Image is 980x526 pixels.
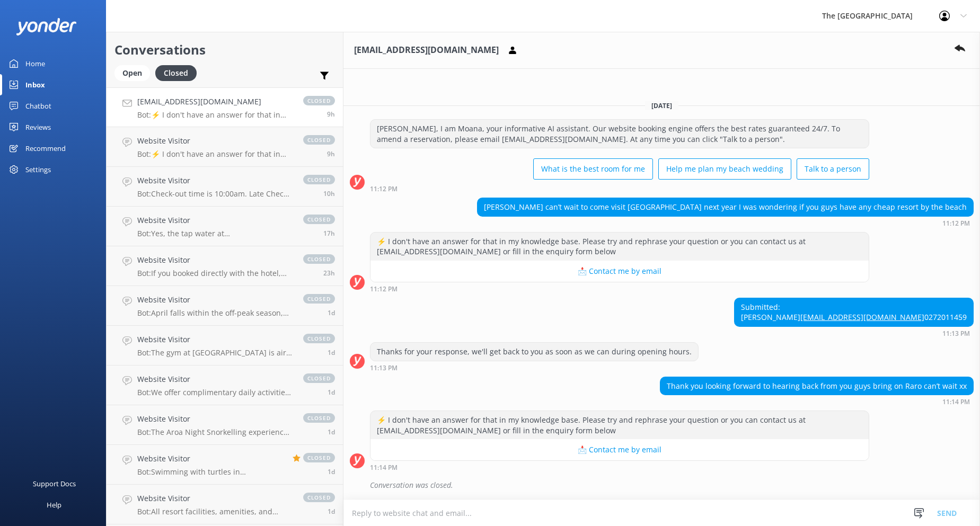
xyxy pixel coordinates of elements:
span: Sep 17 2025 06:10pm (UTC -10:00) Pacific/Honolulu [328,388,335,397]
a: Website VisitorBot:The Aroa Night Snorkelling experience costs $30 per adult and $15 per child (a... [107,405,343,445]
h4: Website Visitor [137,413,293,425]
div: Sep 18 2025 11:14pm (UTC -10:00) Pacific/Honolulu [660,398,974,405]
p: Bot: The Aroa Night Snorkelling experience costs $30 per adult and $15 per child (ages [DEMOGRAPH... [137,427,293,437]
div: Submitted: [PERSON_NAME] 0272011459 [735,298,973,326]
span: closed [303,334,335,343]
span: Sep 18 2025 02:25pm (UTC -10:00) Pacific/Honolulu [323,229,335,238]
span: closed [303,175,335,184]
a: Website VisitorBot:If you booked directly with the hotel, you can amend your booking using the bo... [107,246,343,286]
h4: [EMAIL_ADDRESS][DOMAIN_NAME] [137,96,293,108]
strong: 11:13 PM [370,365,398,371]
button: 📩 Contact me by email [370,439,869,460]
span: closed [303,135,335,145]
p: Bot: Check-out time is 10:00am. Late Check-Out is subject to availability and can be confirmed 24... [137,189,293,199]
h4: Website Visitor [137,175,293,186]
div: Sep 18 2025 11:12pm (UTC -10:00) Pacific/Honolulu [370,285,869,292]
div: Thank you looking forward to hearing back from you guys bring on Raro can’t wait xx [660,377,973,395]
button: 📩 Contact me by email [370,261,869,282]
a: Website VisitorBot:Check-out time is 10:00am. Late Check-Out is subject to availability and can b... [107,167,343,207]
div: Recommend [25,138,66,159]
button: Talk to a person [797,158,869,180]
span: closed [303,453,335,462]
a: Website VisitorBot:Swimming with turtles in [GEOGRAPHIC_DATA], especially at the [GEOGRAPHIC_DATA... [107,445,343,485]
span: Sep 18 2025 12:37am (UTC -10:00) Pacific/Honolulu [328,348,335,357]
a: Website VisitorBot:All resort facilities, amenities, and services, including the restaurant, are ... [107,485,343,524]
div: ⚡ I don't have an answer for that in my knowledge base. Please try and rephrase your question or ... [370,233,869,261]
span: Sep 18 2025 09:10am (UTC -10:00) Pacific/Honolulu [323,269,335,278]
div: [PERSON_NAME], I am Moana, your informative AI assistant. Our website booking engine offers the b... [370,120,869,148]
h4: Website Visitor [137,453,285,465]
span: closed [303,294,335,304]
p: Bot: The gym at [GEOGRAPHIC_DATA] is air-conditioned and offers free weights, exercise balls, and... [137,348,293,358]
span: Sep 17 2025 05:10pm (UTC -10:00) Pacific/Honolulu [328,427,335,436]
p: Bot: All resort facilities, amenities, and services, including the restaurant, are reserved exclu... [137,507,293,516]
span: closed [303,493,335,502]
p: Bot: April falls within the off-peak season, which runs from May to December. However, school hol... [137,308,293,318]
span: [DATE] [645,101,678,110]
a: Website VisitorBot:We offer complimentary daily activities for all guests at the resort, includin... [107,365,343,405]
a: Website VisitorBot:The gym at [GEOGRAPHIC_DATA] is air-conditioned and offers free weights, exerc... [107,326,343,365]
p: Bot: If you booked directly with the hotel, you can amend your booking using the booking engine o... [137,269,293,278]
strong: 11:12 PM [370,186,398,192]
h4: Website Visitor [137,373,293,385]
div: Reviews [25,117,51,138]
span: Sep 18 2025 11:06pm (UTC -10:00) Pacific/Honolulu [327,149,335,158]
p: Bot: Swimming with turtles in [GEOGRAPHIC_DATA], especially at the [GEOGRAPHIC_DATA], is a specia... [137,467,285,477]
a: Website VisitorBot:⚡ I don't have an answer for that in my knowledge base. Please try and rephras... [107,127,343,167]
span: closed [303,373,335,383]
a: [EMAIL_ADDRESS][DOMAIN_NAME] [800,312,924,322]
a: Website VisitorBot:Yes, the tap water at [GEOGRAPHIC_DATA] and Sanctuary is safe to drink as it g... [107,207,343,246]
div: Support Docs [33,473,76,494]
button: Help me plan my beach wedding [658,158,791,180]
span: closed [303,96,335,105]
a: Website VisitorBot:April falls within the off-peak season, which runs from May to December. Howev... [107,286,343,326]
div: Chatbot [25,95,51,117]
p: Bot: Yes, the tap water at [GEOGRAPHIC_DATA] and Sanctuary is safe to drink as it goes through a ... [137,229,293,238]
strong: 11:13 PM [942,331,970,337]
span: Sep 17 2025 03:25pm (UTC -10:00) Pacific/Honolulu [328,467,335,476]
div: Sep 18 2025 11:13pm (UTC -10:00) Pacific/Honolulu [734,329,974,337]
div: [PERSON_NAME] can’t wait to come visit [GEOGRAPHIC_DATA] next year I was wondering if you guys ha... [478,198,973,216]
p: Bot: ⚡ I don't have an answer for that in my knowledge base. Please try and rephrase your questio... [137,110,293,120]
div: Sep 18 2025 11:12pm (UTC -10:00) Pacific/Honolulu [370,185,869,192]
span: Sep 18 2025 11:14pm (UTC -10:00) Pacific/Honolulu [327,110,335,119]
div: Thanks for your response, we'll get back to you as soon as we can during opening hours. [370,343,698,361]
div: Home [25,53,45,74]
strong: 11:12 PM [942,220,970,227]
p: Bot: ⚡ I don't have an answer for that in my knowledge base. Please try and rephrase your questio... [137,149,293,159]
div: 2025-09-19T09:52:51.156 [350,476,974,494]
h4: Website Visitor [137,294,293,306]
div: Settings [25,159,51,180]
h4: Website Visitor [137,254,293,266]
a: Open [114,67,155,78]
h4: Website Visitor [137,493,293,504]
div: Open [114,65,150,81]
a: [EMAIL_ADDRESS][DOMAIN_NAME]Bot:⚡ I don't have an answer for that in my knowledge base. Please tr... [107,87,343,127]
span: closed [303,413,335,423]
img: yonder-white-logo.png [16,18,77,35]
span: closed [303,254,335,264]
span: Sep 18 2025 09:38pm (UTC -10:00) Pacific/Honolulu [323,189,335,198]
h2: Conversations [114,40,335,60]
div: ⚡ I don't have an answer for that in my knowledge base. Please try and rephrase your question or ... [370,411,869,439]
div: Sep 18 2025 11:14pm (UTC -10:00) Pacific/Honolulu [370,463,869,471]
h4: Website Visitor [137,334,293,345]
div: Conversation was closed. [370,476,974,494]
h3: [EMAIL_ADDRESS][DOMAIN_NAME] [354,43,499,57]
span: Sep 17 2025 02:28pm (UTC -10:00) Pacific/Honolulu [328,507,335,516]
span: closed [303,215,335,224]
strong: 11:14 PM [370,465,398,471]
span: Sep 18 2025 12:50am (UTC -10:00) Pacific/Honolulu [328,308,335,317]
h4: Website Visitor [137,135,293,147]
strong: 11:12 PM [370,286,398,292]
div: Help [47,494,61,515]
div: Sep 18 2025 11:12pm (UTC -10:00) Pacific/Honolulu [477,219,974,227]
button: What is the best room for me [533,158,653,180]
div: Sep 18 2025 11:13pm (UTC -10:00) Pacific/Honolulu [370,364,699,371]
strong: 11:14 PM [942,399,970,405]
h4: Website Visitor [137,215,293,226]
a: Closed [155,67,202,78]
p: Bot: We offer complimentary daily activities for all guests at the resort, including snorkeling t... [137,388,293,397]
div: Inbox [25,74,45,95]
div: Closed [155,65,197,81]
